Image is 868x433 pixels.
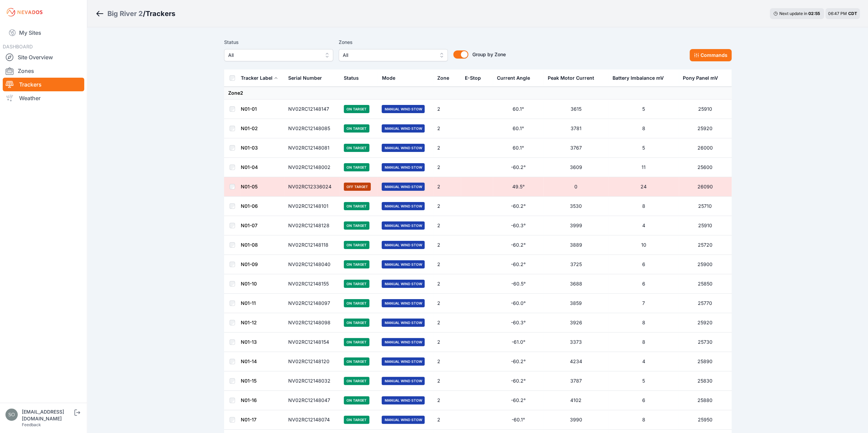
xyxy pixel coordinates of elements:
[284,119,340,138] td: NV02RC12148085
[241,242,258,248] a: N01-08
[344,338,369,346] span: On Target
[493,274,543,294] td: -60.5°
[344,221,369,230] span: On Target
[493,313,543,333] td: -60.3°
[543,371,608,391] td: 3787
[433,138,461,158] td: 2
[107,9,143,18] a: Big River 2
[433,235,461,255] td: 2
[690,49,732,61] button: Commands
[284,197,340,216] td: NV02RC12148101
[493,294,543,313] td: -60.0°
[339,49,448,61] button: All
[3,50,84,64] a: Site Overview
[288,75,322,81] div: Serial Number
[344,105,369,113] span: On Target
[608,235,679,255] td: 10
[241,358,257,364] a: N01-14
[95,5,175,22] nav: Breadcrumb
[241,397,257,403] a: N01-16
[284,313,340,333] td: NV02RC12148098
[608,371,679,391] td: 5
[608,197,679,216] td: 8
[344,144,369,152] span: On Target
[437,75,449,81] div: Zone
[284,352,340,371] td: NV02RC12148120
[241,320,257,325] a: N01-12
[382,124,425,133] span: Manual Wind Stow
[493,410,543,430] td: -60.1°
[382,75,395,81] div: Mode
[497,70,535,86] button: Current Angle
[608,294,679,313] td: 7
[241,378,256,384] a: N01-15
[608,352,679,371] td: 4
[679,138,732,158] td: 26000
[848,11,857,16] span: CDT
[433,119,461,138] td: 2
[679,177,732,197] td: 26090
[344,70,364,86] button: Status
[344,163,369,171] span: On Target
[3,91,84,105] a: Weather
[382,70,400,86] button: Mode
[472,51,506,57] span: Group by Zone
[343,51,434,59] span: All
[547,75,594,81] div: Peak Motor Current
[608,158,679,177] td: 11
[543,255,608,274] td: 3725
[679,294,732,313] td: 25770
[543,235,608,255] td: 3889
[241,75,273,81] div: Tracker Label
[433,255,461,274] td: 2
[433,216,461,235] td: 2
[608,177,679,197] td: 24
[344,299,369,307] span: On Target
[433,352,461,371] td: 2
[808,11,821,16] div: 02 : 55
[433,391,461,410] td: 2
[284,177,340,197] td: NV02RC12336024
[683,70,723,86] button: Pony Panel mV
[679,216,732,235] td: 25910
[543,294,608,313] td: 3859
[433,294,461,313] td: 2
[679,119,732,138] td: 25920
[284,391,340,410] td: NV02RC12148047
[284,294,340,313] td: NV02RC12148097
[382,241,425,249] span: Manual Wind Stow
[679,235,732,255] td: 25720
[433,99,461,119] td: 2
[22,422,41,427] a: Feedback
[543,177,608,197] td: 0
[613,70,669,86] button: Battery Imbalance mV
[382,221,425,230] span: Manual Wind Stow
[465,75,481,81] div: E-Stop
[344,202,369,210] span: On Target
[608,333,679,352] td: 8
[224,87,732,99] td: Zone 2
[465,70,486,86] button: E-Stop
[344,416,369,424] span: On Target
[543,333,608,352] td: 3373
[493,138,543,158] td: 60.1°
[679,99,732,119] td: 25910
[493,158,543,177] td: -60.2°
[433,177,461,197] td: 2
[382,105,425,113] span: Manual Wind Stow
[679,313,732,333] td: 25920
[679,274,732,294] td: 25850
[433,274,461,294] td: 2
[679,410,732,430] td: 25950
[679,158,732,177] td: 25600
[228,51,320,59] span: All
[608,99,679,119] td: 5
[382,260,425,268] span: Manual Wind Stow
[493,235,543,255] td: -60.2°
[828,11,847,16] span: 06:47 PM
[543,197,608,216] td: 3530
[382,396,425,404] span: Manual Wind Stow
[608,255,679,274] td: 6
[437,70,455,86] button: Zone
[382,202,425,210] span: Manual Wind Stow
